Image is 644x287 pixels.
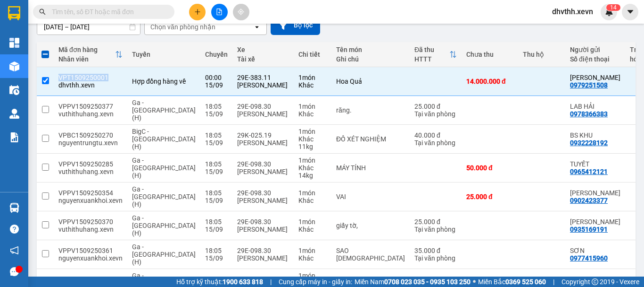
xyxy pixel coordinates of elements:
[270,277,272,287] span: |
[205,81,228,89] div: 15/09
[58,160,123,168] div: VPPV1509250285
[176,277,263,287] span: Hỗ trợ kỹ thuật:
[9,109,19,119] img: warehouse-icon
[205,189,228,197] div: 18:05
[570,160,620,168] div: TUYẾT
[414,247,457,254] div: 35.000 đ
[414,103,457,110] div: 25.000 đ
[237,254,289,262] div: [PERSON_NAME]
[10,267,19,276] span: message
[58,197,123,204] div: nguyenxuankhoi.xevn
[505,278,546,286] strong: 0369 525 060
[9,38,19,48] img: dashboard-icon
[205,110,228,118] div: 15/09
[414,254,457,262] div: Tại văn phòng
[9,85,19,95] img: warehouse-icon
[205,254,228,262] div: 15/09
[298,197,327,204] div: Khác
[237,55,289,63] div: Tài xế
[298,247,327,254] div: 1 món
[37,19,140,35] input: Select a date range.
[205,139,228,147] div: 15/09
[570,110,608,118] div: 0978366383
[8,6,20,20] img: logo-vxr
[52,7,163,17] input: Tìm tên, số ĐT hoặc mã đơn
[622,4,638,20] button: caret-down
[298,128,327,135] div: 1 món
[205,226,228,233] div: 15/09
[606,4,620,11] sup: 14
[205,247,228,254] div: 18:05
[237,189,289,197] div: 29E-098.30
[570,103,620,110] div: LAB HẢI
[570,139,608,147] div: 0932228192
[466,164,513,172] div: 50.000 đ
[58,55,115,63] div: Nhân viên
[336,106,405,114] div: răng.
[132,185,196,208] span: Ga - [GEOGRAPHIC_DATA] (H)
[570,131,620,139] div: BS KHU
[189,4,206,20] button: plus
[271,16,320,35] button: Bộ lọc
[205,131,228,139] div: 18:05
[298,218,327,226] div: 1 món
[205,160,228,168] div: 18:05
[132,51,196,58] div: Tuyến
[9,203,19,213] img: warehouse-icon
[414,131,457,139] div: 40.000 đ
[194,9,201,15] span: plus
[553,277,554,287] span: |
[570,276,620,283] div: HTL
[336,135,405,143] div: ĐỒ XÉT NGHIỆM
[223,278,263,286] strong: 1900 633 818
[132,157,196,179] span: Ga - [GEOGRAPHIC_DATA] (H)
[132,214,196,237] span: Ga - [GEOGRAPHIC_DATA] (H)
[237,168,289,175] div: [PERSON_NAME]
[298,143,327,150] div: 11 kg
[466,78,513,85] div: 14.000.000 đ
[58,74,123,81] div: VPT1509250001
[298,164,327,172] div: Khác
[253,23,261,31] svg: open
[336,193,405,200] div: VAI
[478,277,546,287] span: Miền Bắc
[132,128,196,150] span: BigC - [GEOGRAPHIC_DATA] (H)
[58,81,123,89] div: dhvthh.xevn
[10,225,19,234] span: question-circle
[605,8,613,16] img: icon-new-feature
[336,222,405,229] div: giấy tờ,
[466,193,513,200] div: 25.000 đ
[473,280,476,284] span: ⚪️
[414,226,457,233] div: Tại văn phòng
[545,6,601,17] span: dhvthh.xevn
[414,218,457,226] div: 25.000 đ
[58,168,123,175] div: vuthithuhang.xevn
[298,103,327,110] div: 1 món
[58,254,123,262] div: nguyenxuankhoi.xevn
[592,278,598,285] span: copyright
[150,22,215,32] div: Chọn văn phòng nhận
[58,226,123,233] div: vuthithuhang.xevn
[58,46,115,53] div: Mã đơn hàng
[298,110,327,118] div: Khác
[205,218,228,226] div: 18:05
[570,168,608,175] div: 0965412121
[237,276,289,283] div: 29E-098.30
[626,8,635,16] span: caret-down
[237,103,289,110] div: 29E-098.30
[237,46,289,53] div: Xe
[205,276,228,283] div: 18:05
[205,197,228,204] div: 15/09
[205,168,228,175] div: 15/09
[211,4,228,20] button: file-add
[570,81,608,89] div: 0979251508
[298,172,327,179] div: 14 kg
[237,160,289,168] div: 29E-098.30
[58,247,123,254] div: VPPV1509250361
[132,99,196,122] span: Ga - [GEOGRAPHIC_DATA] (H)
[237,197,289,204] div: [PERSON_NAME]
[237,81,289,89] div: [PERSON_NAME]
[237,226,289,233] div: [PERSON_NAME]
[9,132,19,142] img: solution-icon
[410,42,462,67] th: Toggle SortBy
